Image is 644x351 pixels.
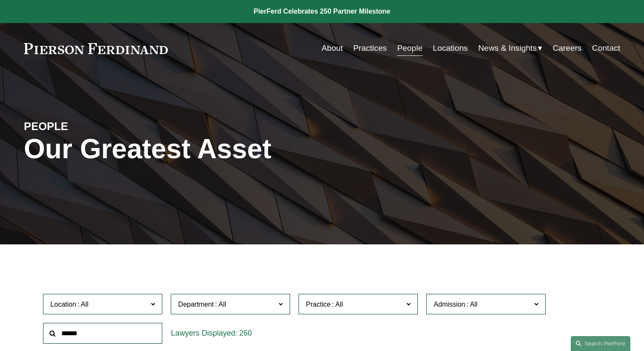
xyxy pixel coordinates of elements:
[50,301,76,308] span: Location
[433,40,468,56] a: Locations
[592,40,620,56] a: Contact
[571,336,630,351] a: Search this site
[306,301,331,308] span: Practice
[397,40,423,56] a: People
[322,40,343,56] a: About
[552,40,581,56] a: Careers
[478,40,543,56] a: folder dropdown
[239,329,252,337] span: 260
[24,133,421,165] h1: Our Greatest Asset
[478,41,537,56] span: News & Insights
[178,301,214,308] span: Department
[24,119,173,133] h4: PEOPLE
[434,301,465,308] span: Admission
[353,40,387,56] a: Practices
